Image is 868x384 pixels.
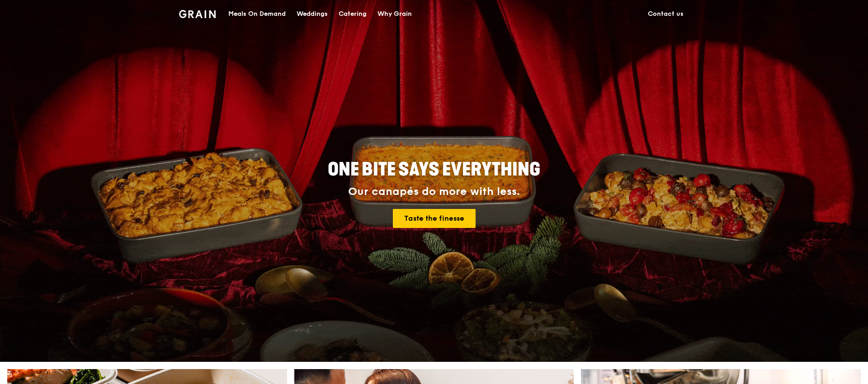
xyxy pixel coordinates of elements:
[271,185,597,198] div: Our canapés do more with less.
[328,159,540,180] span: ONE BITE SAYS EVERYTHING
[372,0,417,28] a: Why Grain
[393,209,476,228] a: Taste the finesse
[377,0,412,28] div: Why Grain
[297,0,328,28] div: Weddings
[333,0,372,28] a: Catering
[228,0,286,28] div: Meals On Demand
[179,10,216,18] img: Grain
[642,0,689,28] a: Contact us
[291,0,333,28] a: Weddings
[339,0,367,28] div: Catering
